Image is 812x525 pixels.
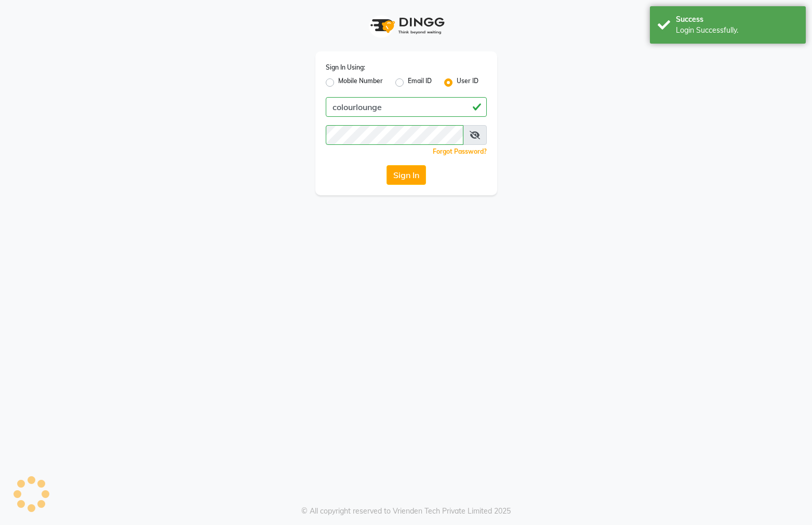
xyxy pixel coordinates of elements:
[326,125,463,145] input: Username
[676,14,798,25] div: Success
[326,97,487,117] input: Username
[338,76,383,89] label: Mobile Number
[326,63,365,72] label: Sign In Using:
[457,76,478,89] label: User ID
[433,147,487,155] a: Forgot Password?
[676,25,798,36] div: Login Successfully.
[408,76,432,89] label: Email ID
[387,165,426,185] button: Sign In
[365,10,448,41] img: logo1.svg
